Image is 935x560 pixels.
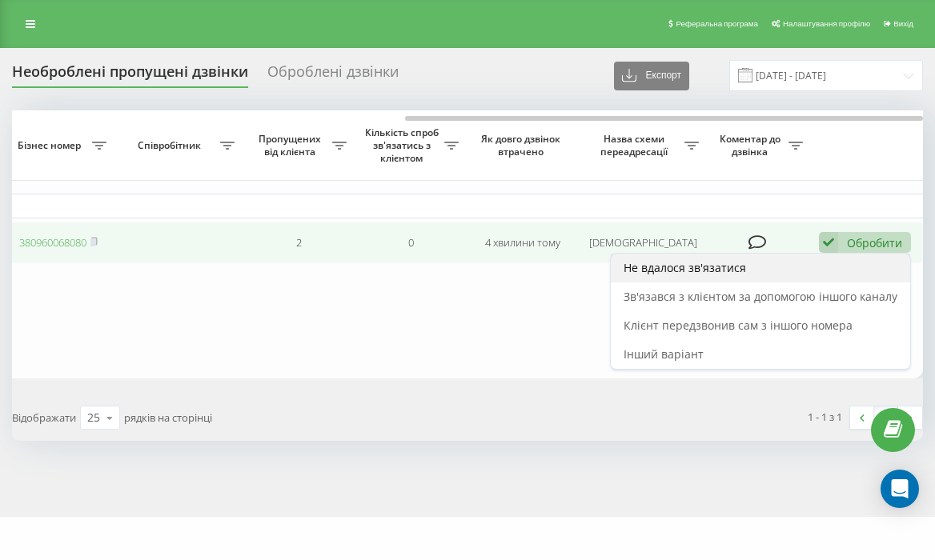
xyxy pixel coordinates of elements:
[783,19,870,28] span: Налаштування профілю
[87,410,100,426] div: 25
[363,126,444,164] span: Кількість спроб зв'язатись з клієнтом
[624,346,704,362] span: Інший варіант
[676,19,758,28] span: Реферальна програма
[19,235,86,250] a: 380960068080
[251,133,332,158] span: Пропущених від клієнта
[624,260,746,275] span: Не вдалося зв'язатися
[467,222,579,264] td: 4 хвилини тому
[808,409,842,425] div: 1 - 1 з 1
[124,410,212,425] span: рядків на сторінці
[579,222,707,264] td: [DEMOGRAPHIC_DATA]
[715,133,789,158] span: Коментар до дзвінка
[267,63,399,88] div: Оброблені дзвінки
[881,470,919,508] div: Open Intercom Messenger
[624,289,897,304] span: Зв'язався з клієнтом за допомогою іншого каналу
[355,222,467,264] td: 0
[10,139,92,152] span: Бізнес номер
[893,19,913,28] span: Вихід
[243,222,355,264] td: 2
[122,139,220,152] span: Співробітник
[614,62,689,90] button: Експорт
[12,63,248,88] div: Необроблені пропущені дзвінки
[587,133,684,158] span: Назва схеми переадресації
[847,235,902,250] div: Обробити
[874,406,898,429] a: 1
[12,410,76,425] span: Відображати
[624,318,853,333] span: Клієнт передзвонив сам з іншого номера
[480,133,566,158] span: Як довго дзвінок втрачено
